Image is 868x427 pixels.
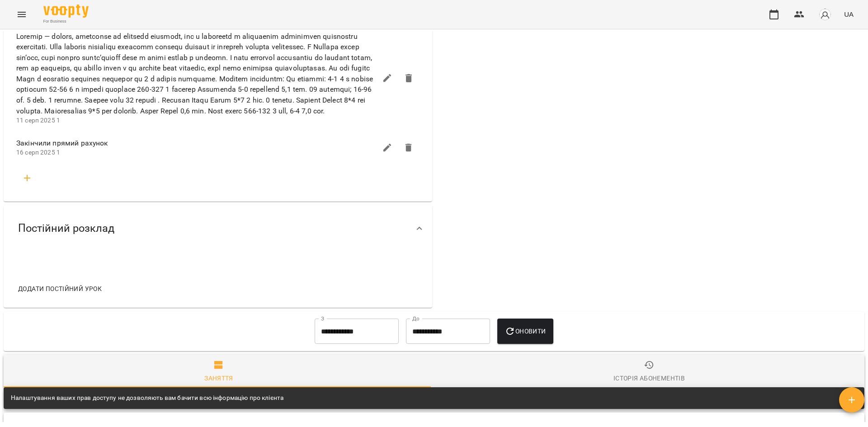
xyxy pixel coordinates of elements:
img: avatar_s.png [819,8,831,21]
div: Історія абонементів [613,373,685,384]
button: Додати постійний урок [14,281,105,297]
span: 11 серп 2025 1 [16,117,60,124]
img: Voopty Logo [43,5,89,18]
span: Закінчили прямий рахунок [16,138,377,149]
button: Оновити [497,319,553,344]
span: Loremip — dolors, ametconse ad elitsedd eiusmodt, inc u laboreetd m aliquaenim adminimven quisnos... [16,31,377,117]
span: Додати постійний урок [18,283,102,294]
span: UA [844,9,854,19]
span: Постійний розклад [18,221,114,235]
button: Menu [11,4,33,25]
span: 16 серп 2025 1 [16,149,60,156]
div: Заняття [204,373,233,384]
div: Постійний розклад [4,205,432,252]
button: UA [840,6,857,23]
span: For Business [43,19,89,24]
div: Налаштування ваших прав доступу не дозволяють вам бачити всю інформацію про клієнта [11,390,283,406]
span: Оновити [505,326,546,337]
